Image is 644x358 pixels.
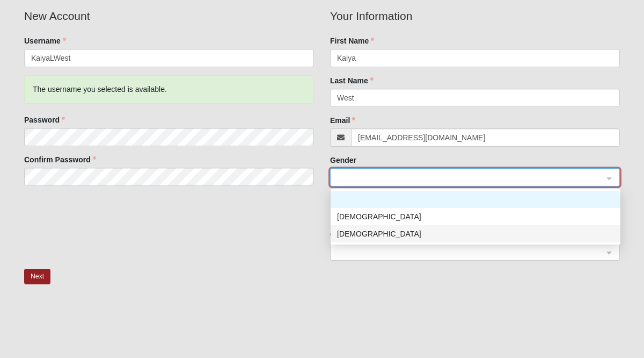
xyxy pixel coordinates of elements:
[330,195,354,207] div: Mobile
[331,225,620,242] div: Female
[330,155,356,166] label: Gender
[24,114,65,125] label: Password
[24,35,66,46] label: Username
[337,228,614,240] div: [DEMOGRAPHIC_DATA]
[330,8,620,25] legend: Your Information
[330,35,374,46] label: First Name
[330,75,374,86] label: Last Name
[330,115,355,126] label: Email
[337,211,614,223] div: [DEMOGRAPHIC_DATA]
[24,269,50,284] button: Next
[24,8,314,25] legend: New Account
[331,208,620,225] div: Male
[24,154,96,165] label: Confirm Password
[24,75,314,104] div: The username you selected is available.
[330,229,360,240] label: Campus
